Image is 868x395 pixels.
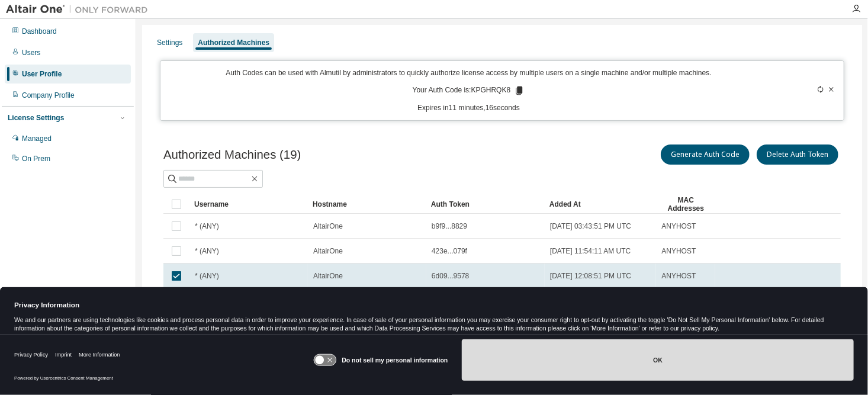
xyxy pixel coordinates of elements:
div: License Settings [8,113,64,123]
span: AltairOne [313,271,343,281]
div: Settings [157,38,182,47]
div: On Prem [22,154,50,163]
p: Auth Codes can be used with Almutil by administrators to quickly authorize license access by mult... [168,68,770,78]
p: Expires in 11 minutes, 16 seconds [168,103,770,113]
div: Authorized Machines [198,38,269,47]
span: AltairOne [313,246,343,256]
span: * (ANY) [195,271,219,281]
div: Auth Token [431,195,540,214]
div: Managed [22,134,52,143]
button: Generate Auth Code [661,144,750,165]
span: * (ANY) [195,221,219,231]
span: ANYHOST [661,271,696,281]
span: [DATE] 11:54:11 AM UTC [550,246,631,256]
span: * (ANY) [195,246,219,256]
span: b9f9...8829 [432,221,467,231]
div: Hostname [313,195,422,214]
p: Your Auth Code is: KPGHRQK8 [413,85,525,96]
div: Username [194,195,303,214]
span: ANYHOST [661,221,696,231]
img: Altair One [6,4,154,15]
div: User Profile [22,69,62,79]
span: AltairOne [313,221,343,231]
div: Users [22,48,40,57]
span: [DATE] 03:43:51 PM UTC [550,221,631,231]
span: ANYHOST [661,246,696,256]
div: Company Profile [22,91,75,100]
span: 423e...079f [432,246,467,256]
div: Dashboard [22,27,57,36]
div: Added At [549,195,651,214]
span: Authorized Machines (19) [163,148,301,162]
button: Delete Auth Token [757,144,838,165]
div: MAC Addresses [661,195,711,214]
span: [DATE] 12:08:51 PM UTC [550,271,631,281]
span: 6d09...9578 [432,271,469,281]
